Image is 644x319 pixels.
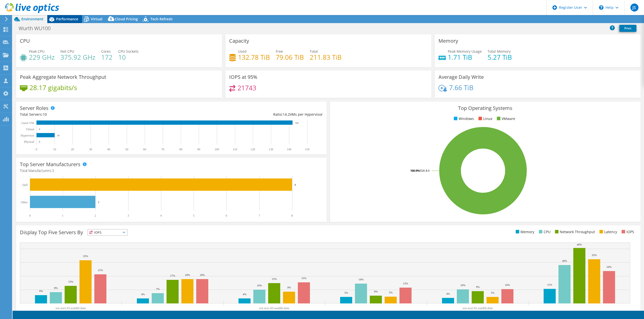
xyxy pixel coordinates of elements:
text: 10 [53,148,56,151]
text: 0 [39,141,40,143]
text: 5% [344,291,348,294]
span: Tech Refresh [150,17,173,21]
text: 0 [36,148,37,151]
span: Cloud Pricing [115,17,138,21]
h4: 211.83 TiB [310,54,342,60]
text: 14% [358,278,364,281]
span: Peak Memory Usage [448,49,482,54]
h4: 7.66 TiB [449,85,473,90]
text: 12% [403,282,408,285]
text: 15% [301,277,306,280]
text: 5% [491,291,495,294]
text: 28% [562,259,567,262]
div: Ratio: VMs per Hypervisor [171,112,323,117]
text: 100 [215,148,219,151]
span: 10 [43,112,47,117]
text: 142 [295,122,299,124]
text: 11% [547,283,552,286]
text: Other [21,201,28,204]
text: 2 [98,201,99,204]
h3: CPU [20,38,30,44]
span: Peak CPU [29,49,45,54]
h3: Memory [438,38,458,44]
h4: 28.17 gigabits/s [29,85,77,90]
text: 21% [98,269,103,272]
tspan: 100.0% [410,169,420,172]
text: 120 [251,148,255,151]
text: 0 [39,128,40,131]
text: 18% [185,273,190,276]
h4: 172 [101,54,112,60]
text: 10% [460,284,465,287]
text: 6 [226,214,227,217]
text: 15% [272,277,277,280]
text: 0 [29,214,31,217]
span: 14.2 [283,112,290,117]
text: 32% [592,253,597,257]
text: 70 [161,148,164,151]
h3: Top Server Manufacturers [20,162,80,167]
li: IOPS [620,229,634,235]
li: VMware [496,116,515,121]
text: 80 [179,148,182,151]
span: Net CPU [60,49,74,54]
tspan: ESXi 8.0 [420,169,429,172]
h3: IOPS at 95% [229,74,257,80]
text: 7% [156,287,160,290]
h4: 21743 [237,85,256,91]
li: Windows [453,116,474,121]
span: 3 [52,168,54,173]
text: Guest VM [21,121,34,125]
text: 32% [83,254,88,258]
span: Virtual [91,17,102,21]
text: 90 [197,148,200,151]
text: 20 [71,148,74,151]
text: Virtual [26,127,34,131]
h4: 79.06 TiB [276,54,304,60]
div: Total Servers: [20,112,171,117]
text: 130 [269,148,273,151]
h4: 5.27 TiB [488,54,512,60]
text: 10% [257,284,262,287]
h1: Wurth WU100 [16,26,58,31]
text: 4% [243,293,247,296]
text: 5% [389,291,393,294]
h4: 375.92 GHz [60,54,95,60]
text: 6% [39,289,43,292]
li: Network Throughput [554,229,595,235]
text: Hypervisor [21,134,34,137]
h3: Average Daily Write [438,74,484,80]
span: CPU Sockets [118,49,139,54]
a: Print [619,25,636,32]
span: Cores [101,49,111,54]
text: 3 [128,214,129,217]
text: Physical [24,140,34,144]
text: 50 [125,148,128,151]
h4: 132.78 TiB [238,54,270,60]
span: Total Memory [488,49,511,54]
text: esx-wu1-03.wurthfi.dom [56,306,86,310]
li: CPU [538,229,550,235]
text: 13% [68,280,73,283]
span: IOPS [88,229,127,235]
text: esx-wu1-05.wurthfi.dom [259,306,289,310]
span: Used [238,49,247,54]
text: 9% [476,285,480,288]
text: 8 [291,214,293,217]
text: 4% [141,293,145,296]
text: 60 [143,148,146,151]
h4: 10 [118,54,139,60]
text: 10% [505,283,510,286]
span: Free [276,49,283,54]
span: Performance [56,17,78,21]
text: 8% [54,286,58,289]
text: 24% [607,265,612,268]
li: Memory [514,229,534,235]
li: Linux [477,116,492,121]
text: 1 [62,214,63,217]
text: 110 [233,148,237,151]
text: 30 [89,148,92,151]
span: Total [310,49,318,54]
h4: Total Manufacturers: [20,168,323,173]
span: Environment [21,17,44,21]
